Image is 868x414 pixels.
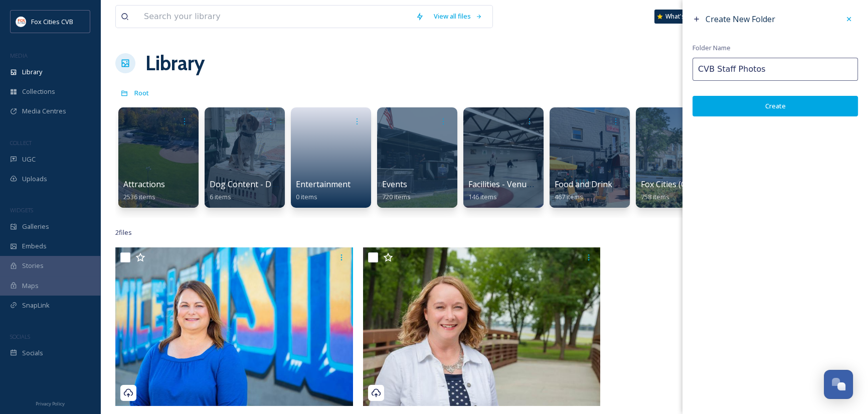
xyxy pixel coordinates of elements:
span: SOCIALS [10,333,30,340]
span: Facilities - Venues - Meeting Spaces [468,179,602,190]
span: Create New Folder [706,14,775,25]
span: Socials [22,348,43,358]
a: Food and Drink467 items [555,180,612,201]
a: Fox Cities (Counties, Towns, Cities)758 items [641,180,771,201]
img: Cathy Trebatoski.jpg [115,247,353,406]
span: 2 file s [115,228,132,237]
span: 720 items [382,192,411,201]
span: Media Centres [22,106,66,116]
a: Facilities - Venues - Meeting Spaces146 items [468,180,602,201]
span: 2536 items [123,192,155,201]
span: 146 items [468,192,497,201]
img: images.png [16,17,26,27]
span: Attractions [123,179,165,190]
span: 467 items [555,192,583,201]
a: Root [134,87,149,99]
span: UGC [22,155,36,164]
input: Name [692,58,858,81]
span: Root [134,88,149,97]
span: Uploads [22,174,47,184]
span: Food and Drink [555,179,612,190]
button: Open Chat [824,370,853,399]
span: MEDIA [10,52,28,59]
a: What's New [654,10,705,24]
span: Privacy Policy [36,400,65,407]
span: WIDGETS [10,206,33,214]
span: Embeds [22,241,47,251]
span: Collections [22,87,55,96]
span: Fox Cities (Counties, Towns, Cities) [641,179,771,190]
button: Create [692,96,858,116]
span: Fox Cities CVB [31,17,73,26]
span: Dog Content - Dog Friendly [210,179,313,190]
span: Entertainment [296,179,351,190]
a: Events720 items [382,180,411,201]
a: Library [145,48,205,78]
a: Attractions2536 items [123,180,165,201]
span: Maps [22,281,39,291]
a: View all files [429,7,487,26]
span: 6 items [210,192,231,201]
a: Entertainment0 items [296,180,351,201]
span: Galleries [22,222,49,231]
span: 758 items [641,192,669,201]
span: Folder Name [692,43,731,53]
span: Library [22,67,42,77]
span: Events [382,179,407,190]
a: Privacy Policy [36,397,65,409]
span: 0 items [296,192,317,201]
span: COLLECT [10,139,32,147]
img: Pam Seidl.jpg [363,247,601,406]
span: SnapLink [22,301,50,310]
span: Stories [22,261,44,270]
input: Search your library [139,6,411,28]
a: Dog Content - Dog Friendly6 items [210,180,313,201]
